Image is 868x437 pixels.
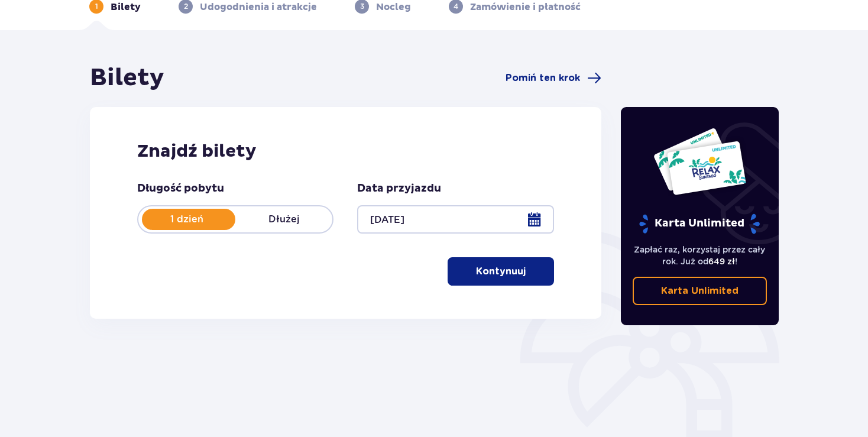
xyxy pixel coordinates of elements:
p: Karta Unlimited [638,213,761,234]
p: Długość pobytu [137,182,224,196]
p: 2 [184,1,188,12]
p: Zapłać raz, korzystaj przez cały rok. Już od ! [633,244,767,267]
a: Karta Unlimited [633,277,767,305]
span: 649 zł [708,257,735,266]
p: Data przyjazdu [357,182,441,196]
span: Pomiń ten krok [506,72,580,85]
p: Zamówienie i płatność [470,1,581,14]
p: 3 [360,1,364,12]
button: Kontynuuj [448,257,554,286]
p: 4 [454,1,458,12]
h2: Znajdź bilety [137,140,554,163]
a: Pomiń ten krok [506,71,601,85]
p: Kontynuuj [476,265,526,278]
img: Dwie karty całoroczne do Suntago z napisem 'UNLIMITED RELAX', na białym tle z tropikalnymi liśćmi... [653,127,747,196]
p: Karta Unlimited [661,284,739,297]
p: 1 dzień [138,213,235,226]
p: Dłużej [235,213,332,226]
p: Bilety [111,1,141,14]
h1: Bilety [90,63,164,93]
p: Nocleg [376,1,411,14]
p: 1 [95,1,98,12]
p: Udogodnienia i atrakcje [200,1,317,14]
